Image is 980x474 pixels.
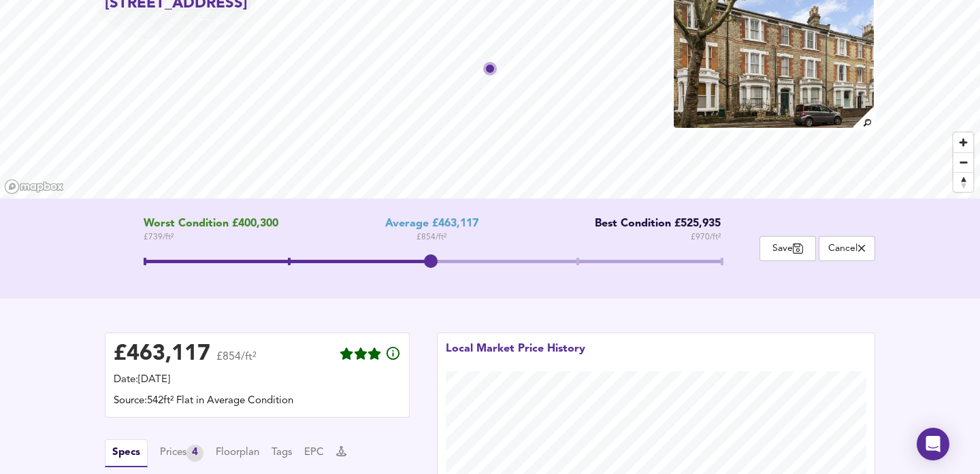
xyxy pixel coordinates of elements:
button: Prices4 [160,445,203,462]
span: £854/ft² [216,352,257,371]
div: Source: 542ft² Flat in Average Condition [114,394,401,409]
div: Date: [DATE] [114,373,401,388]
span: Save [767,242,808,255]
span: £ 739 / ft² [144,231,278,244]
img: search [851,106,875,130]
button: Cancel [819,236,875,261]
button: EPC [304,445,324,460]
div: £ 463,117 [114,344,210,365]
button: Specs [105,439,148,467]
span: Reset bearing to north [953,173,973,192]
div: Open Intercom Messenger [917,428,949,460]
span: £ 854 / ft² [416,231,446,244]
div: Local Market Price History [446,341,585,371]
div: Average £463,117 [385,218,478,231]
div: 4 [186,445,203,462]
button: Floorplan [216,445,259,460]
span: Cancel [826,242,868,255]
button: Tags [272,445,292,460]
div: Prices [160,445,203,462]
span: Worst Condition £400,300 [144,218,278,231]
div: Best Condition £525,935 [585,218,721,231]
span: Zoom out [953,153,973,172]
span: £ 970 / ft² [691,231,721,244]
button: Zoom out [953,152,973,172]
a: Mapbox homepage [4,179,64,194]
button: Save [759,236,816,261]
button: Zoom in [953,133,973,152]
button: Reset bearing to north [953,172,973,192]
